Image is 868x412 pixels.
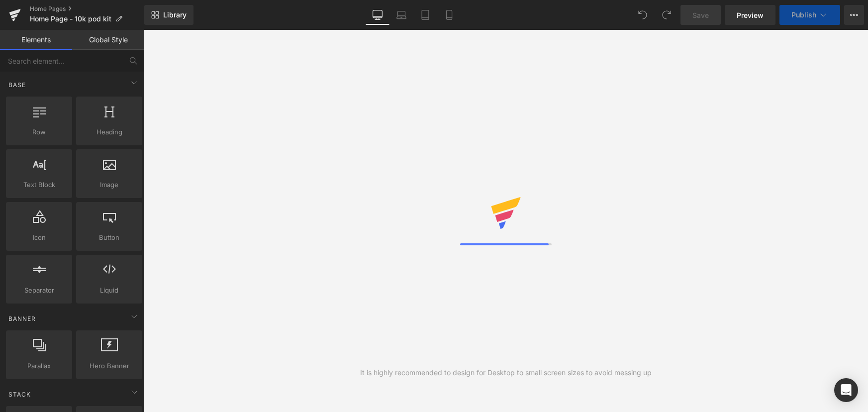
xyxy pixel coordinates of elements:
span: Save [692,10,709,20]
span: Publish [791,11,816,19]
span: Text Block [9,180,69,190]
a: New Library [144,5,193,25]
a: Home Pages [30,5,144,13]
a: Global Style [72,30,144,50]
a: Desktop [366,5,389,25]
span: Liquid [79,285,139,296]
button: Publish [779,5,840,25]
span: Banner [7,314,37,323]
span: Separator [9,285,69,296]
span: Base [7,80,27,90]
span: Heading [79,127,139,137]
span: Image [79,180,139,190]
span: Preview [737,10,764,20]
span: Home Page - 10k pod kit [30,15,111,23]
div: Open Intercom Messenger [834,378,858,402]
button: Undo [633,5,653,25]
a: Preview [725,5,775,25]
span: Stack [7,390,32,399]
span: Row [9,127,69,137]
div: It is highly recommended to design for Desktop to small screen sizes to avoid messing up [360,367,652,378]
span: Icon [9,232,69,243]
span: Button [79,232,139,243]
span: Parallax [9,361,69,371]
span: Library [163,10,187,19]
a: Tablet [413,5,437,25]
button: Redo [657,5,676,25]
a: Laptop [389,5,413,25]
span: Hero Banner [79,361,139,371]
button: More [844,5,864,25]
a: Mobile [437,5,461,25]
